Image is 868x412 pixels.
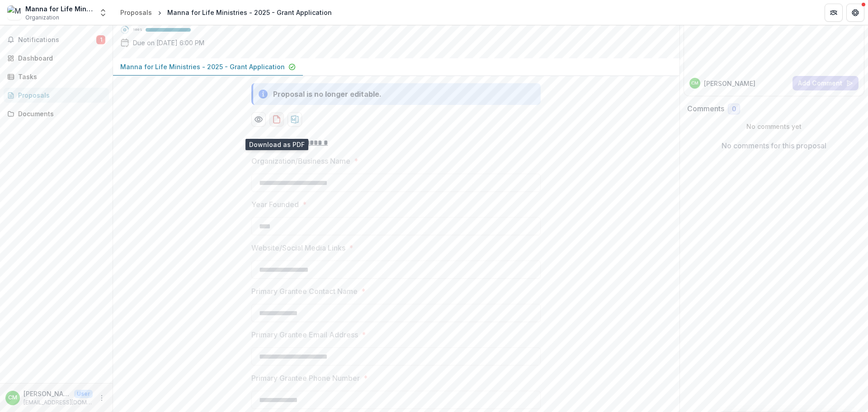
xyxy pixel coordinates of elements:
p: Primary Grantee Phone Number [251,373,360,384]
button: download-proposal [288,112,302,127]
p: User [74,390,93,398]
button: Notifications1 [4,33,109,47]
img: Manna for Life Ministries [7,5,22,20]
p: Due on [DATE] 6:00 PM [133,38,204,47]
a: Proposals [117,6,156,19]
div: Tasks [18,72,102,81]
button: download-proposal [269,112,284,127]
button: Preview a8c6236a-a998-4eed-a265-11f4733aa828-0.pdf [251,112,266,127]
p: No comments for this proposal [722,140,826,151]
div: Manna for Life Ministries [25,4,93,14]
p: [PERSON_NAME] [24,389,71,398]
a: Dashboard [4,51,109,66]
div: Proposals [18,90,102,100]
nav: breadcrumb [117,6,335,19]
a: Tasks [4,69,109,84]
h2: Comments [687,104,724,113]
p: Primary Grantee Contact Name [251,286,358,297]
button: More [96,393,107,403]
span: Notifications [18,36,96,44]
button: Add Comment [793,76,859,90]
div: Dashboard [18,53,102,63]
div: Cindy Miller [691,81,698,85]
button: Get Help [846,4,864,22]
div: Manna for Life Ministries - 2025 - Grant Application [167,8,332,17]
div: Proposals [120,8,152,17]
a: Documents [4,106,109,121]
div: Documents [18,109,102,118]
p: No comments yet [687,122,861,131]
p: Organization/Business Name [251,156,350,166]
span: 1 [96,35,105,44]
span: Organization [25,14,59,22]
p: Manna for Life Ministries - 2025 - Grant Application [120,62,285,71]
p: Website/Social Media Links [251,242,345,253]
p: Year Founded [251,199,299,210]
button: Open entity switcher [97,4,109,22]
p: [PERSON_NAME] [704,79,755,88]
div: Proposal is no longer editable. [273,89,382,99]
p: 100 % [133,27,142,33]
button: Partners [825,4,843,22]
div: Cindy Miller [8,395,17,401]
a: Proposals [4,88,109,103]
p: Primary Grantee Email Address [251,329,358,340]
p: [EMAIL_ADDRESS][DOMAIN_NAME] [24,398,93,407]
span: 0 [732,105,736,113]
